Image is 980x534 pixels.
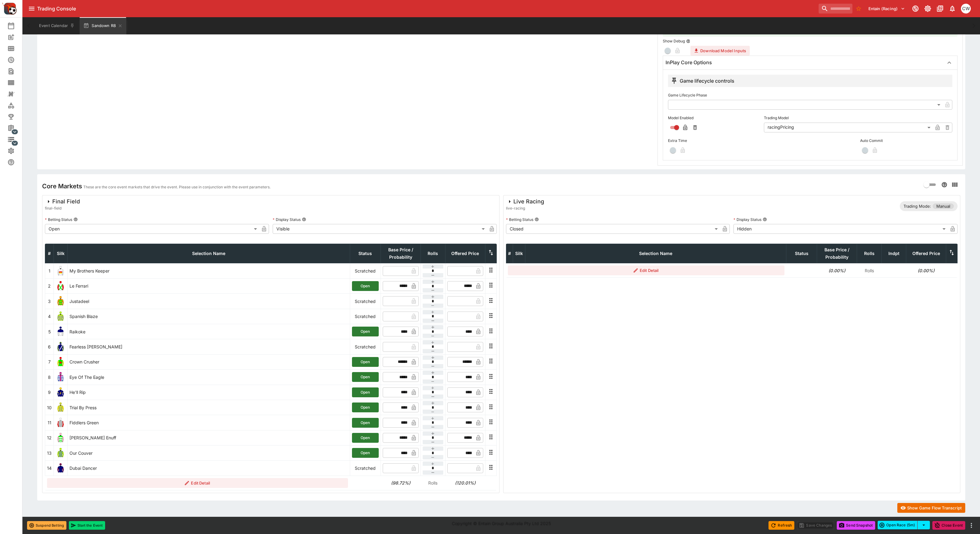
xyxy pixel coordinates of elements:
th: # [45,244,54,263]
div: Visible [273,224,487,234]
td: 5 [45,324,54,339]
div: Tournaments [7,113,25,120]
th: Rolls [857,244,882,263]
p: Scratched [352,268,379,274]
img: runner 14 [56,463,65,473]
button: No Bookmarks [854,4,863,14]
div: Search [7,68,25,75]
td: Crown Crusher [68,354,350,369]
p: Scratched [352,465,379,471]
img: runner 10 [56,402,65,412]
p: Betting Status [506,217,533,222]
th: Silk [513,244,525,263]
td: 1 [45,263,54,278]
img: runner 1 [56,266,65,276]
div: Hidden [733,224,948,234]
button: Betting Status [73,217,78,222]
button: Christopher Winter [959,2,973,15]
td: Dubai Dancer [68,461,350,476]
td: Trial By Press [68,400,350,415]
td: Raikoke [68,324,350,339]
th: Offered Price [906,244,946,263]
p: Betting Status [45,217,72,222]
button: Open [352,448,379,458]
img: runner 12 [56,433,65,443]
button: Betting Status [535,217,539,222]
td: Spanish Blaze [68,309,350,324]
img: runner 3 [56,296,65,306]
div: System Settings [7,147,25,155]
div: Trading Console [37,6,816,12]
button: Send Snapshot [837,521,875,530]
td: 13 [45,446,54,461]
img: runner 7 [56,357,65,367]
td: Fiddlers Green [68,415,350,430]
button: Close Event [932,521,965,530]
th: Selection Name [525,244,786,263]
td: 3 [45,294,54,309]
th: Status [786,244,817,263]
p: Scratched [352,313,379,320]
img: runner 9 [56,387,65,397]
div: racingPricing [764,122,933,132]
img: runner 4 [56,312,65,321]
span: Manual [933,203,954,210]
td: Justadeel [68,294,350,309]
button: Download Model Inputs [690,46,750,56]
p: Rolls [422,480,443,486]
th: Rolls [421,244,445,263]
td: He'll Rip [68,385,350,400]
button: Sandown R8 [80,17,126,34]
button: Display Status [302,217,306,222]
button: Open [352,372,379,382]
div: Categories [7,102,25,109]
h4: Core Markets [42,182,82,190]
label: Game Lifecycle Phase [668,91,952,100]
th: Offered Price [445,244,485,263]
td: 12 [45,430,54,445]
div: Infrastructure [7,136,25,143]
div: Template Search [7,79,25,86]
button: Documentation [935,3,946,14]
td: [PERSON_NAME] Enuff [68,430,350,445]
img: runner 2 [56,281,65,291]
img: PriceKinetics Logo [2,1,17,16]
button: Open [352,281,379,291]
td: 9 [45,385,54,400]
td: 14 [45,461,54,476]
button: Select Tenant [865,4,909,14]
td: 11 [45,415,54,430]
p: Display Status [733,217,761,222]
button: Suspend Betting [27,521,66,530]
div: split button [878,521,930,529]
button: Show Game Flow Transcript [897,503,965,513]
button: Open [352,327,379,336]
div: Event Calendar [7,22,25,29]
button: Event Calendar [35,17,78,34]
h6: (0.00%) [819,267,855,274]
th: Selection Name [68,244,350,263]
button: more [968,522,975,529]
button: Edit Detail [47,478,348,488]
input: search [819,4,852,14]
td: Eye Of The Eagle [68,370,350,385]
button: Toggle light/dark mode [922,3,933,14]
th: Base Price / Probability [381,244,421,263]
div: Live Racing [506,198,544,205]
button: Start the Event [69,521,105,530]
th: Silk [54,244,68,263]
td: 10 [45,400,54,415]
td: 6 [45,339,54,354]
td: 4 [45,309,54,324]
label: Auto Commit [860,136,952,145]
p: Display Status [273,217,301,222]
button: Open [352,357,379,367]
img: runner 5 [56,327,65,336]
td: Le Ferrari [68,278,350,293]
th: Independent [882,244,906,263]
img: runner 8 [56,372,65,382]
label: Extra Time [668,136,760,145]
button: Connected to PK [910,3,921,14]
div: Closed [506,224,720,234]
td: 2 [45,278,54,293]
